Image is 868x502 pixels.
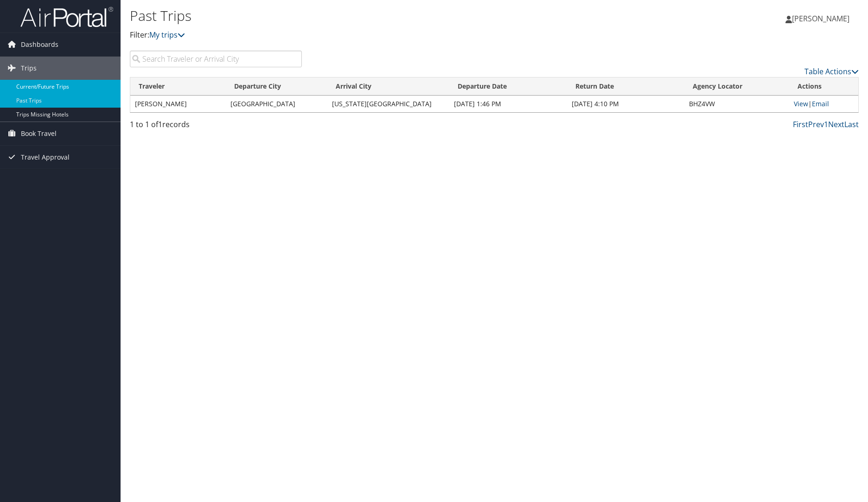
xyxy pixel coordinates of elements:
[21,57,37,80] span: Trips
[130,29,616,41] p: Filter:
[789,96,858,112] td: |
[785,5,859,32] a: [PERSON_NAME]
[794,99,808,108] a: View
[130,6,616,26] h1: Past Trips
[828,119,844,129] a: Next
[327,96,449,112] td: [US_STATE][GEOGRAPHIC_DATA]
[149,30,185,40] a: My trips
[567,77,685,96] th: Return Date: activate to sort column ascending
[792,13,849,24] span: [PERSON_NAME]
[824,119,828,129] a: 1
[567,96,685,112] td: [DATE] 4:10 PM
[21,122,57,145] span: Book Travel
[684,77,789,96] th: Agency Locator: activate to sort column ascending
[449,77,567,96] th: Departure Date: activate to sort column ascending
[327,77,449,96] th: Arrival City: activate to sort column ascending
[21,33,58,56] span: Dashboards
[808,119,824,129] a: Prev
[793,119,808,129] a: First
[130,119,302,135] div: 1 to 1 of records
[130,51,302,67] input: Search Traveler or Arrival City
[226,96,327,112] td: [GEOGRAPHIC_DATA]
[158,119,162,129] span: 1
[844,119,859,129] a: Last
[20,6,113,28] img: airportal-logo.png
[789,77,858,96] th: Actions
[21,146,70,169] span: Travel Approval
[812,99,829,108] a: Email
[449,96,567,112] td: [DATE] 1:46 PM
[804,66,859,77] a: Table Actions
[684,96,789,112] td: BHZ4VW
[226,77,327,96] th: Departure City: activate to sort column ascending
[130,77,226,96] th: Traveler: activate to sort column ascending
[130,96,226,112] td: [PERSON_NAME]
